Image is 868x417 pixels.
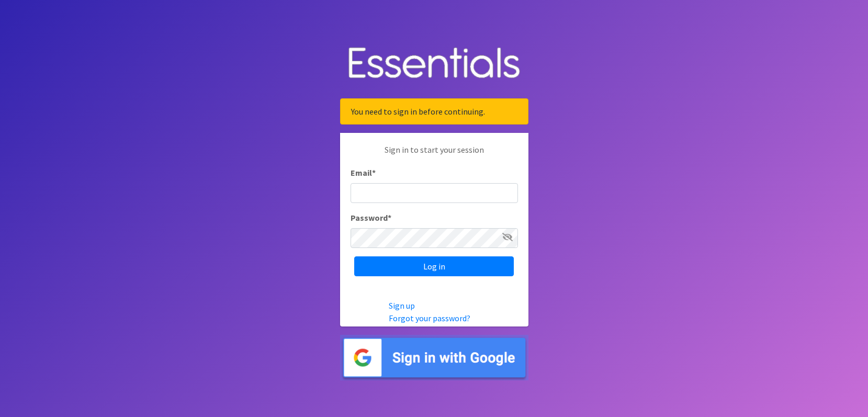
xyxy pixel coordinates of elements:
abbr: required [388,212,391,223]
div: You need to sign in before continuing. [340,98,528,125]
img: Human Essentials [340,37,528,91]
abbr: required [372,167,376,178]
label: Email [351,166,376,179]
label: Password [351,211,391,224]
p: Sign in to start your session [351,143,518,166]
a: Sign up [389,300,415,311]
img: Sign in with Google [340,335,528,380]
input: Log in [354,256,514,276]
a: Forgot your password? [389,313,470,323]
